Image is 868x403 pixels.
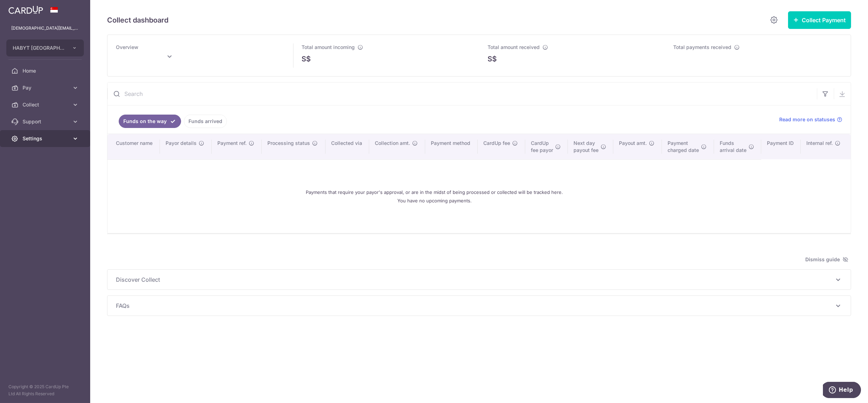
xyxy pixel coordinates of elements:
span: CardUp fee payor [531,140,553,154]
span: Total amount incoming [302,44,355,50]
span: Home [23,67,69,74]
span: Overview [116,44,138,50]
p: Discover Collect [116,275,842,284]
span: Help [16,5,30,11]
span: S$ [488,54,497,64]
span: Pay [23,84,69,91]
span: Funds arrival date [720,140,746,154]
span: S$ [302,54,311,64]
button: HABYT [GEOGRAPHIC_DATA] ONE PTE. LTD. [6,39,84,56]
span: Support [23,118,69,125]
span: Collection amt. [375,140,410,147]
iframe: Opens a widget where you can find more information [823,382,861,399]
span: Payment ref. [217,140,247,147]
span: Read more on statuses [779,116,835,123]
button: Collect Payment [788,11,851,29]
span: Processing status [267,140,310,147]
p: FAQs [116,301,842,310]
span: Settings [23,135,69,142]
span: HABYT [GEOGRAPHIC_DATA] ONE PTE. LTD. [13,44,65,51]
span: Next day payout fee [573,140,599,154]
th: Payment ID [761,134,801,159]
span: Total payments received [674,44,732,50]
a: Read more on statuses [779,116,842,123]
input: Search [107,83,817,105]
span: Dismiss guide [805,255,848,264]
a: Funds arrived [184,115,227,128]
th: Collected via [325,134,369,159]
span: Total amount received [488,44,540,50]
span: Payout amt. [619,140,647,147]
h5: Collect dashboard [107,14,168,26]
th: Customer name [107,134,160,159]
span: CardUp fee [483,140,510,147]
img: CardUp [8,6,43,14]
span: Payor details [166,140,197,147]
a: Funds on the way [119,115,181,128]
p: [DEMOGRAPHIC_DATA][EMAIL_ADDRESS][DOMAIN_NAME] [11,25,79,32]
span: Collect [23,101,69,108]
span: FAQs [116,301,834,310]
span: Internal ref. [806,140,833,147]
span: Payment charged date [668,140,699,154]
span: Discover Collect [116,275,834,284]
div: Payments that require your payor's approval, or are in the midst of being processed or collected ... [116,165,753,227]
th: Payment method [425,134,478,159]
